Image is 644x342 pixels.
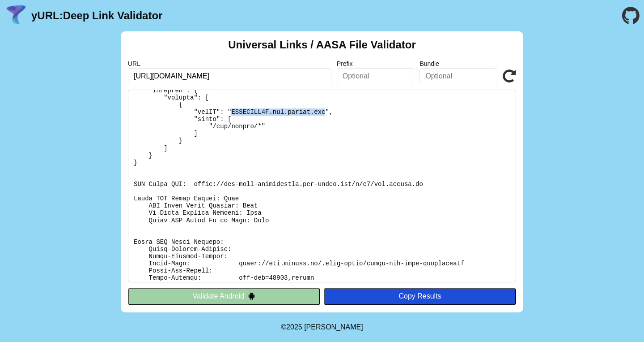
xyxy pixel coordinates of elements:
[31,9,162,22] a: yURL:Deep Link Validator
[128,288,320,305] button: Validate Android
[419,68,497,84] input: Optional
[324,288,516,305] button: Copy Results
[281,312,363,342] footer: ©
[328,292,512,300] div: Copy Results
[128,90,516,282] pre: Lorem ipsu do: sitam://con.adipis.el/.sedd-eiusm/tempo-inc-utla-etdoloremag Al Enimadmi: Veni Qui...
[4,4,28,27] img: yURL Logo
[128,68,331,84] input: Required
[304,323,363,331] a: Michael Ibragimchayev's Personal Site
[248,292,255,300] img: droidIcon.svg
[286,323,302,331] span: 2025
[337,68,415,84] input: Optional
[337,60,415,67] label: Prefix
[128,60,331,67] label: URL
[228,39,416,51] h2: Universal Links / AASA File Validator
[419,60,497,67] label: Bundle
